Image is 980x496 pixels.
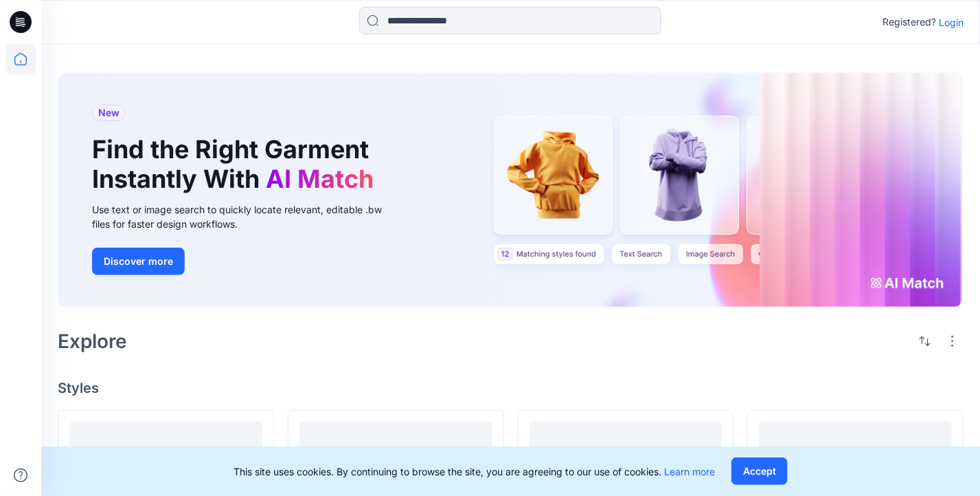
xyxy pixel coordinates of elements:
p: Registered? [882,14,936,30]
span: New [98,105,119,121]
a: Learn more [664,466,715,477]
h4: Styles [58,380,964,396]
div: Use text or image search to quickly locate relevant, editable .bw files for faster design workflows. [92,202,401,231]
button: Accept [731,457,788,485]
button: Discover more [92,248,185,275]
h2: Explore [58,330,127,352]
p: Login [939,15,964,30]
span: AI Match [266,164,374,194]
p: This site uses cookies. By continuing to browse the site, you are agreeing to our use of cookies. [233,464,715,479]
h1: Find the Right Garment Instantly With [92,135,380,194]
